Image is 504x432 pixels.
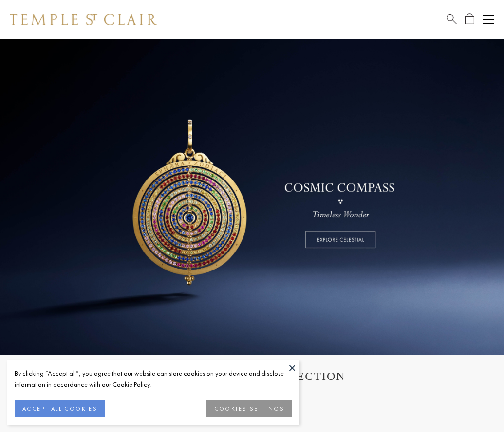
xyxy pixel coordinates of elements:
button: Open navigation [483,14,494,25]
a: Open Shopping Bag [465,13,474,25]
button: COOKIES SETTINGS [206,400,292,417]
img: Temple St. Clair [10,14,157,25]
div: By clicking “Accept all”, you agree that our website can store cookies on your device and disclos... [15,368,292,390]
a: Search [447,13,457,25]
button: ACCEPT ALL COOKIES [15,400,105,417]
